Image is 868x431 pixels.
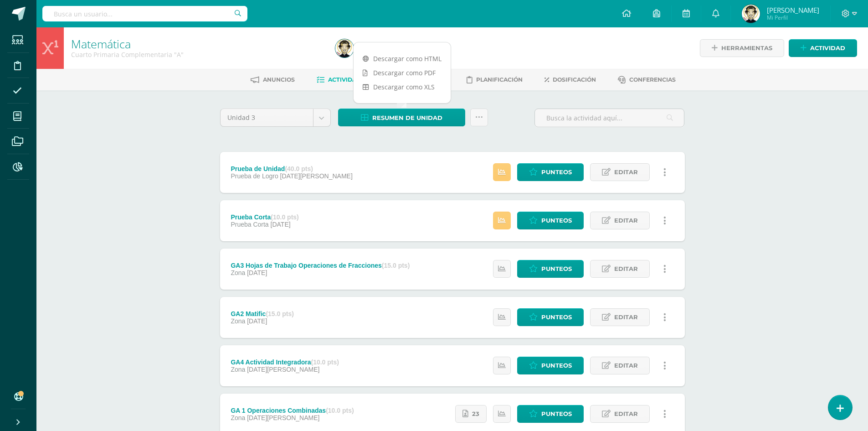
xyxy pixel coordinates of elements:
[311,358,339,366] strong: (10.0 pts)
[231,414,245,421] span: Zona
[285,165,313,172] strong: (40.0 pts)
[517,163,584,181] a: Punteos
[231,317,245,325] span: Zona
[280,172,353,180] span: [DATE][PERSON_NAME]
[326,407,354,414] strong: (10.0 pts)
[517,357,584,374] a: Punteos
[700,39,784,57] a: Herramientas
[517,260,584,278] a: Punteos
[231,221,268,228] span: Prueba Corta
[247,317,267,325] span: [DATE]
[541,212,572,229] span: Punteos
[231,358,339,366] div: GA4 Actividad Integradora
[614,357,638,374] span: Editar
[614,260,638,277] span: Editar
[231,269,245,276] span: Zona
[467,73,523,87] a: Planificación
[541,260,572,277] span: Punteos
[544,73,596,87] a: Dosificación
[614,405,638,422] span: Editar
[328,76,368,83] span: Actividades
[455,405,487,423] a: 23
[247,366,319,373] span: [DATE][PERSON_NAME]
[335,39,354,57] img: cec87810e7b0876db6346626e4ad5e30.png
[231,262,410,269] div: GA3 Hojas de Trabajo Operaciones de Fracciones
[231,310,293,317] div: GA2 Matific
[742,5,760,23] img: cec87810e7b0876db6346626e4ad5e30.png
[231,213,298,221] div: Prueba Corta
[71,36,131,52] a: Matemática
[354,80,451,94] a: Descargar como XLS
[517,212,584,229] a: Punteos
[266,310,293,317] strong: (15.0 pts)
[517,405,584,423] a: Punteos
[71,50,324,59] div: Cuarto Primaria Complementaria 'A'
[372,109,442,126] span: Resumen de unidad
[231,172,278,180] span: Prueba de Logro
[614,164,638,181] span: Editar
[247,269,267,276] span: [DATE]
[476,76,523,83] span: Planificación
[71,37,324,50] h1: Matemática
[227,109,306,126] span: Unidad 3
[618,73,676,87] a: Conferencias
[317,73,368,87] a: Actividades
[767,5,819,15] span: [PERSON_NAME]
[553,76,596,83] span: Dosificación
[251,73,295,87] a: Anuncios
[231,366,245,373] span: Zona
[789,39,857,57] a: Actividad
[338,109,465,126] a: Resumen de unidad
[517,308,584,326] a: Punteos
[231,165,352,172] div: Prueba de Unidad
[354,52,451,66] a: Descargar como HTML
[247,414,319,421] span: [DATE][PERSON_NAME]
[472,405,479,422] span: 23
[231,407,354,414] div: GA 1 Operaciones Combinadas
[721,40,772,57] span: Herramientas
[354,66,451,80] a: Descargar como PDF
[221,109,330,126] a: Unidad 3
[541,405,572,422] span: Punteos
[614,212,638,229] span: Editar
[810,40,845,57] span: Actividad
[382,262,410,269] strong: (15.0 pts)
[541,357,572,374] span: Punteos
[541,309,572,326] span: Punteos
[614,309,638,326] span: Editar
[271,221,291,228] span: [DATE]
[535,109,684,127] input: Busca la actividad aquí...
[767,14,819,21] span: Mi Perfil
[263,76,295,83] span: Anuncios
[629,76,676,83] span: Conferencias
[271,213,298,221] strong: (10.0 pts)
[42,6,247,21] input: Busca un usuario...
[541,164,572,181] span: Punteos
